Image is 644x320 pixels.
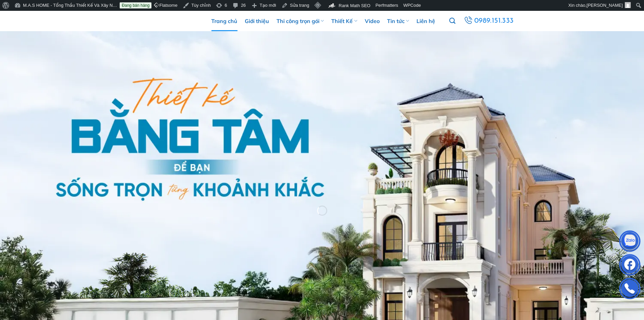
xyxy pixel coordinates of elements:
[463,15,515,27] a: 0989.151.333
[449,14,455,28] a: Tìm kiếm
[339,3,371,8] span: Rank Math SEO
[474,15,514,27] span: 0989.151.333
[416,11,435,31] a: Liên hệ
[620,232,640,252] img: Zalo
[129,11,187,31] img: M.A.S HOME – Tổng Thầu Thiết Kế Và Xây Nhà Trọn Gói
[120,2,151,8] a: Đang bán hàng
[365,11,380,31] a: Video
[587,3,623,8] span: [PERSON_NAME]
[331,11,357,31] a: Thiết Kế
[211,11,237,31] a: Trang chủ
[387,11,409,31] a: Tin tức
[620,256,640,276] img: Facebook
[245,11,269,31] a: Giới thiệu
[277,11,324,31] a: Thi công trọn gói
[620,279,640,300] img: Phone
